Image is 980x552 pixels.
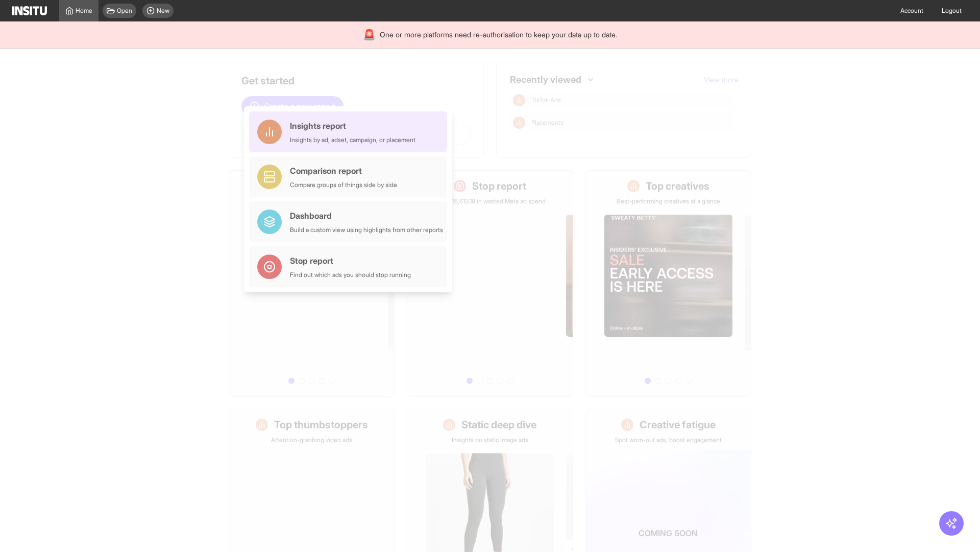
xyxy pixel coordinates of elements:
div: Dashboard [290,210,443,222]
img: Logo [12,6,47,15]
div: Build a custom view using highlights from other reports [290,226,443,234]
div: Insights by ad, adset, campaign, or placement [290,136,415,144]
div: Find out which ads you should stop running [290,271,411,279]
span: New [157,7,169,15]
div: Stop report [290,255,411,267]
span: Home [76,7,92,15]
div: Comparison report [290,165,397,177]
div: 🚨 [363,28,376,42]
span: Open [117,7,132,15]
div: Compare groups of things side by side [290,181,397,189]
div: Insights report [290,120,415,132]
span: One or more platforms need re-authorisation to keep your data up to date. [380,30,617,40]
